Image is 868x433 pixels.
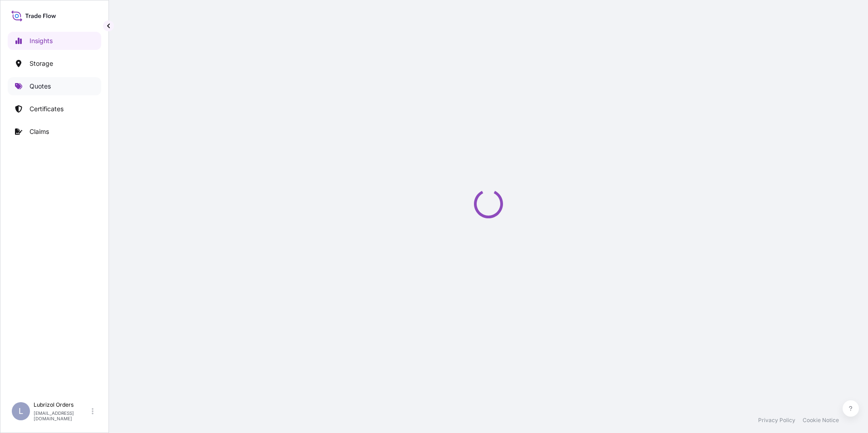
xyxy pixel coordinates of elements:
a: Insights [8,32,101,50]
p: Lubrizol Orders [34,401,90,408]
a: Quotes [8,77,101,95]
a: Storage [8,54,101,73]
p: [EMAIL_ADDRESS][DOMAIN_NAME] [34,410,90,421]
p: Certificates [30,104,64,113]
a: Certificates [8,100,101,118]
p: Claims [30,127,49,136]
a: Cookie Notice [803,417,839,424]
span: L [19,407,23,416]
p: Storage [30,59,53,68]
p: Quotes [30,82,51,91]
a: Privacy Policy [758,417,795,424]
a: Claims [8,123,101,141]
p: Insights [30,36,53,45]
